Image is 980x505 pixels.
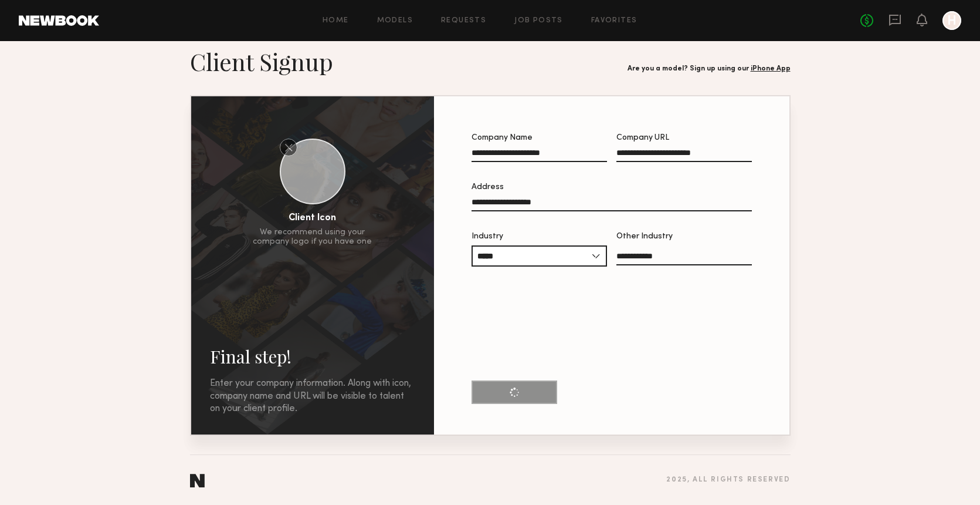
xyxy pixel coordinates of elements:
[472,233,607,241] div: Industry
[472,134,607,142] div: Company Name
[323,17,349,25] a: Home
[616,134,752,142] div: Company URL
[377,17,413,25] a: Models
[190,47,333,76] h1: Client Signup
[628,65,791,73] div: Are you a model? Sign up using our
[210,378,415,416] div: Enter your company information. Along with icon, company name and URL will be visible to talent o...
[751,65,791,72] a: iPhone App
[472,198,752,211] input: Address
[666,476,790,484] div: 2025 , all rights reserved
[514,17,563,25] a: Job Posts
[942,11,961,30] a: H
[591,17,637,25] a: Favorites
[253,228,372,247] div: We recommend using your company logo if you have one
[280,139,297,156] button: Reset Avatar
[616,252,752,265] input: Other Industry
[441,17,486,25] a: Requests
[289,214,336,223] div: Client Icon
[210,345,415,368] h2: Final step!
[616,149,752,162] input: Company URL
[472,183,752,191] div: Address
[616,233,752,241] div: Other Industry
[472,149,607,162] input: Company Name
